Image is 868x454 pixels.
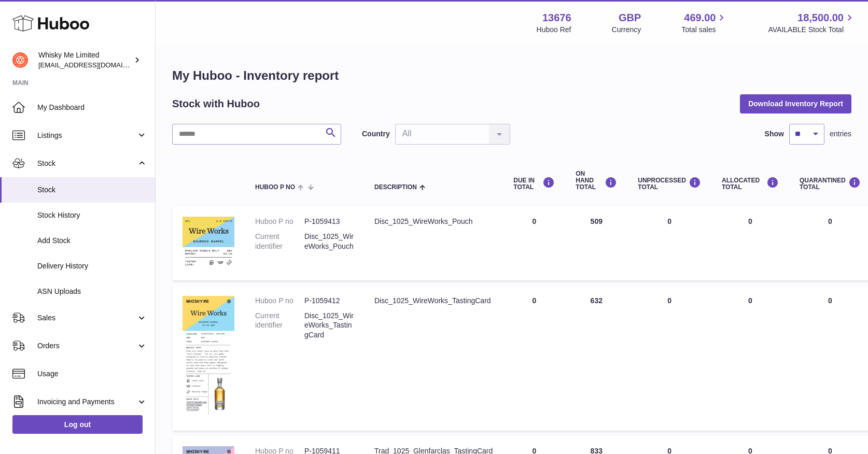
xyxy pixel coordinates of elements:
[612,25,641,35] div: Currency
[37,261,147,271] span: Delivery History
[172,67,851,84] h1: My Huboo - Inventory report
[255,296,304,306] dt: Huboo P no
[255,217,304,226] dt: Huboo P no
[797,11,844,25] span: 18,500.00
[768,11,856,35] a: 18,500.00 AVAILABLE Stock Total
[537,25,571,35] div: Huboo Ref
[681,25,727,35] span: Total sales
[711,206,789,280] td: 0
[362,129,390,139] label: Country
[684,11,716,25] span: 469.00
[374,217,493,226] div: Disc_1025_WireWorks_Pouch
[37,369,147,379] span: Usage
[374,184,417,191] span: Description
[503,206,565,280] td: 0
[740,94,851,113] button: Download Inventory Report
[37,103,147,112] span: My Dashboard
[37,313,136,323] span: Sales
[255,184,295,191] span: Huboo P no
[37,341,136,351] span: Orders
[828,217,832,225] span: 0
[12,415,143,434] a: Log out
[638,177,701,191] div: UNPROCESSED Total
[172,97,260,111] h2: Stock with Huboo
[711,286,789,431] td: 0
[37,287,147,296] span: ASN Uploads
[627,286,711,431] td: 0
[765,129,784,139] label: Show
[255,311,304,340] dt: Current identifier
[627,206,711,280] td: 0
[830,129,851,139] span: entries
[619,11,641,25] strong: GBP
[374,296,493,306] div: Disc_1025_WireWorks_TastingCard
[37,210,147,220] span: Stock History
[37,397,136,407] span: Invoicing and Payments
[255,232,304,251] dt: Current identifier
[768,25,856,35] span: AVAILABLE Stock Total
[828,296,832,305] span: 0
[183,217,234,267] img: product image
[800,177,861,191] div: QUARANTINED Total
[304,232,354,251] dd: Disc_1025_WireWorks_Pouch
[37,131,136,140] span: Listings
[37,236,147,246] span: Add Stock
[542,11,571,25] strong: 13676
[183,296,234,418] img: product image
[503,286,565,431] td: 0
[12,52,28,68] img: orders@whiskyshop.com
[304,311,354,340] dd: Disc_1025_WireWorks_TastingCard
[681,11,727,35] a: 469.00 Total sales
[38,50,132,70] div: Whisky Me Limited
[513,177,555,191] div: DUE IN TOTAL
[722,177,779,191] div: ALLOCATED Total
[304,217,354,226] dd: P-1059413
[576,171,617,191] div: ON HAND Total
[38,61,152,69] span: [EMAIL_ADDRESS][DOMAIN_NAME]
[37,185,147,195] span: Stock
[37,159,136,168] span: Stock
[304,296,354,306] dd: P-1059412
[565,206,627,280] td: 509
[565,286,627,431] td: 632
